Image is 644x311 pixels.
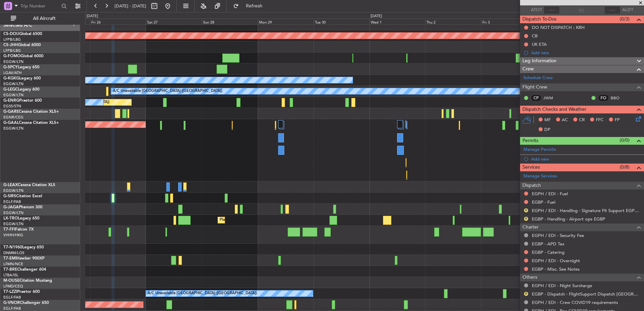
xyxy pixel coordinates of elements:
[3,228,15,232] span: T7-FFI
[522,274,537,281] span: Others
[3,88,18,92] span: G-LEGC
[369,19,425,25] div: Wed 1
[562,117,568,124] span: AC
[3,273,19,278] a: LTBA/ISL
[524,217,528,221] button: R
[3,110,19,114] span: G-GARE
[532,266,580,272] a: EGBP - Misc. See Notes
[3,233,23,238] a: VHHH/HKG
[531,156,641,162] div: Add new
[3,93,24,98] a: EGGW/LTN
[532,41,547,47] div: UK ETA
[3,290,40,294] a: T7-LZZIPraetor 600
[146,19,202,25] div: Sat 27
[544,127,550,133] span: DP
[522,83,547,91] span: Flight Crew
[532,216,605,222] a: EGBP - Handling - Airport ops EGBP
[522,137,538,145] span: Permits
[3,70,22,75] a: LGAV/ATH
[3,54,43,58] a: G-FOMOGlobal 6000
[258,19,314,25] div: Mon 29
[522,223,539,231] span: Charter
[3,183,18,187] span: G-LEAX
[620,15,630,23] span: (0/3)
[3,194,42,198] a: G-SIRSCitation Excel
[532,33,538,39] div: CB
[532,233,584,238] a: EGPH / EDI - Security Fee
[371,13,382,19] div: [DATE]
[115,3,146,9] span: [DATE] - [DATE]
[3,99,19,103] span: G-ENRG
[3,210,24,215] a: EGGW/LTN
[532,249,565,255] a: EGBP - Catering
[240,4,268,8] span: Refresh
[3,115,24,120] a: EGNR/CEG
[531,50,641,56] div: Add new
[3,43,18,47] span: CS-JHH
[532,208,641,213] a: EGPH / EDI - Handling - Signature Flt Support EGPH / EDI
[532,25,585,30] div: DO NOT DISPATCH : KRH
[3,284,23,289] a: LFMD/CEQ
[615,117,620,124] span: FP
[598,94,609,102] div: FO
[523,146,556,153] a: Manage Permits
[3,245,44,249] a: T7-N1960Legacy 650
[532,283,592,288] a: EGPH / EDI - Night Surcharge
[3,228,34,232] a: T7-FFIFalcon 7X
[87,13,98,19] div: [DATE]
[532,241,565,247] a: EGBP - APD Tax
[3,194,16,198] span: G-SIRS
[522,182,541,189] span: Dispatch
[3,32,19,36] span: CS-DOU
[3,290,17,294] span: T7-LZZI
[532,300,618,305] a: EGPH / EDI - Crew COVID19 requirements
[3,183,55,187] a: G-LEAXCessna Citation XLS
[532,258,580,264] a: EGPH / EDI - Overnight
[524,292,528,296] button: R
[3,205,42,209] a: G-JAGAPhenom 300
[620,137,630,144] span: (0/0)
[425,19,481,25] div: Thu 2
[3,188,24,193] a: EGGW/LTN
[3,250,24,255] a: DNMM/LOS
[3,256,17,261] span: T7-EMI
[3,99,42,103] a: G-ENRGPraetor 600
[3,126,24,131] a: EGGW/LTN
[3,88,39,92] a: G-LEGCLegacy 600
[522,164,540,171] span: Services
[113,86,222,96] div: A/C Unavailable [GEOGRAPHIC_DATA] ([GEOGRAPHIC_DATA])
[3,268,17,272] span: T7-BRE
[7,13,73,24] button: All Aircraft
[3,76,19,80] span: G-KGKG
[3,301,20,305] span: G-VNOR
[3,32,42,36] a: CS-DOUGlobal 6500
[522,57,556,65] span: Leg Information
[532,291,641,297] a: EGBP - Dispatch - FlightSupport Dispatch [GEOGRAPHIC_DATA]
[596,117,604,124] span: FFC
[531,7,542,13] span: ATOT
[3,104,21,109] a: EGSS/STN
[532,199,555,205] a: EGBP - Fuel
[3,279,20,283] span: M-OUSE
[522,15,556,23] span: Dispatch To-Dos
[620,164,630,171] span: (0/8)
[3,43,41,47] a: CS-JHHGlobal 6000
[3,76,41,80] a: G-KGKGLegacy 600
[3,268,46,272] a: T7-BREChallenger 604
[3,306,21,311] a: EGLF/FAB
[481,19,537,25] div: Fri 3
[3,121,19,125] span: G-GAAL
[3,216,18,220] span: LX-TRO
[532,191,568,197] a: EGPH / EDI - Fuel
[3,216,39,220] a: LX-TROLegacy 650
[622,7,633,13] span: ALDT
[3,262,23,267] a: LFMN/NCE
[3,279,52,283] a: M-OUSECitation Mustang
[3,48,21,53] a: LFPB/LBG
[611,95,626,101] a: BBO
[3,295,21,300] a: EGLF/FAB
[3,81,24,87] a: EGGW/LTN
[148,288,257,299] div: A/C Unavailable [GEOGRAPHIC_DATA] ([GEOGRAPHIC_DATA])
[3,221,24,227] a: EGGW/LTN
[3,301,49,305] a: G-VNORChallenger 650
